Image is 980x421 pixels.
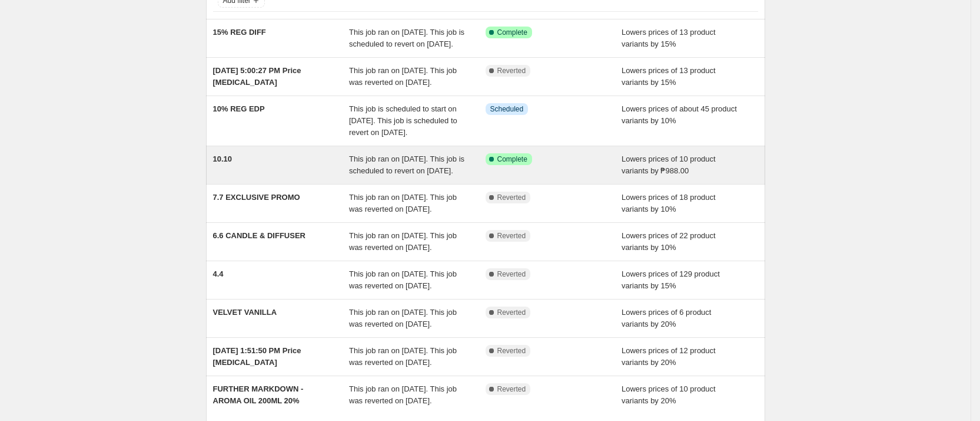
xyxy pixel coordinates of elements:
[349,346,457,367] span: This job ran on [DATE]. This job was reverted on [DATE].
[497,193,526,202] span: Reverted
[349,154,464,175] span: This job ran on [DATE]. This job is scheduled to revert on [DATE].
[622,269,720,290] span: Lowers prices of 129 product variants by 15%
[622,384,716,405] span: Lowers prices of 10 product variants by 20%
[490,104,524,114] span: Scheduled
[213,28,266,37] span: 15% REG DIFF
[497,346,526,356] span: Reverted
[349,308,457,328] span: This job ran on [DATE]. This job was reverted on [DATE].
[497,384,526,394] span: Reverted
[622,154,716,175] span: Lowers prices of 10 product variants by ₱988.00
[622,66,716,87] span: Lowers prices of 13 product variants by 15%
[213,104,265,113] span: 10% REG EDP
[349,269,457,290] span: This job ran on [DATE]. This job was reverted on [DATE].
[213,66,301,87] span: [DATE] 5:00:27 PM Price [MEDICAL_DATA]
[622,104,737,125] span: Lowers prices of about 45 product variants by 10%
[622,28,716,48] span: Lowers prices of 13 product variants by 15%
[497,66,526,75] span: Reverted
[622,308,711,328] span: Lowers prices of 6 product variants by 20%
[497,231,526,241] span: Reverted
[622,193,716,213] span: Lowers prices of 18 product variants by 10%
[622,346,716,367] span: Lowers prices of 12 product variants by 20%
[213,231,305,240] span: 6.6 CANDLE & DIFFUSER
[213,308,277,317] span: VELVET VANILLA
[622,231,716,252] span: Lowers prices of 22 product variants by 10%
[349,28,464,48] span: This job ran on [DATE]. This job is scheduled to revert on [DATE].
[497,154,527,164] span: Complete
[349,104,457,137] span: This job is scheduled to start on [DATE]. This job is scheduled to revert on [DATE].
[349,231,457,252] span: This job ran on [DATE]. This job was reverted on [DATE].
[213,384,304,405] span: FURTHER MARKDOWN - AROMA OIL 200ML 20%
[497,308,526,317] span: Reverted
[497,28,527,37] span: Complete
[213,346,301,367] span: [DATE] 1:51:50 PM Price [MEDICAL_DATA]
[349,384,457,405] span: This job ran on [DATE]. This job was reverted on [DATE].
[349,193,457,213] span: This job ran on [DATE]. This job was reverted on [DATE].
[213,269,224,278] span: 4.4
[213,154,232,163] span: 10.10
[213,193,300,202] span: 7.7 EXCLUSIVE PROMO
[497,269,526,279] span: Reverted
[349,66,457,87] span: This job ran on [DATE]. This job was reverted on [DATE].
